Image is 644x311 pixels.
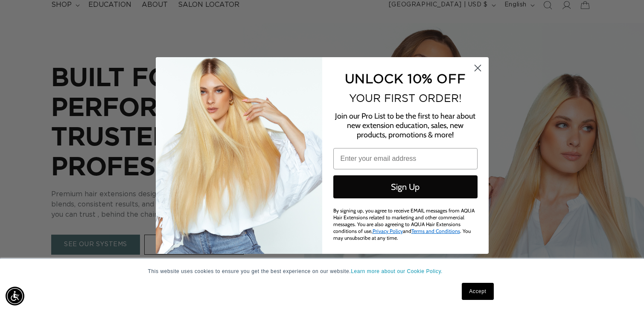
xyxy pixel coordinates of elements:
[470,61,485,76] button: Close dialog
[6,287,24,305] div: Accessibility Menu
[335,111,475,140] span: Join our Pro List to be the first to hear about new extension education, sales, new products, pro...
[345,71,466,85] span: UNLOCK 10% OFF
[148,267,496,275] p: This website uses cookies to ensure you get the best experience on our website.
[333,207,475,241] span: By signing up, you agree to receive EMAIL messages from AQUA Hair Extensions related to marketing...
[351,268,443,274] a: Learn more about our Cookie Policy.
[349,92,462,104] span: YOUR FIRST ORDER!
[411,228,460,234] a: Terms and Conditions
[156,57,322,254] img: daab8b0d-f573-4e8c-a4d0-05ad8d765127.png
[333,175,478,198] button: Sign Up
[373,228,403,234] a: Privacy Policy
[462,283,493,300] a: Accept
[333,148,478,169] input: Enter your email address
